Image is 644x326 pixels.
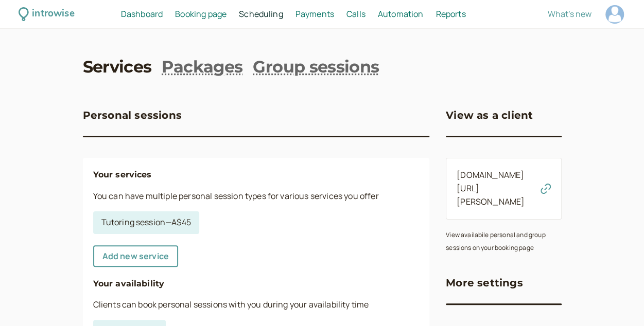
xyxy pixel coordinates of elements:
p: Clients can book personal sessions with you during your availability time [93,298,420,312]
a: Add new service [93,245,178,267]
div: introwise [32,6,74,22]
button: What's new [548,9,591,19]
iframe: Chat Widget [593,277,644,326]
a: Automation [378,8,424,21]
a: Packages [162,56,242,79]
small: View availabile personal and group sessions on your booking page [446,230,545,252]
span: What's new [548,8,591,20]
span: Scheduling [239,8,283,20]
span: Booking page [175,8,227,20]
span: Payments [295,8,334,20]
span: Dashboard [121,8,163,20]
a: Account [604,4,625,25]
a: introwise [19,6,75,22]
a: Group sessions [253,56,379,79]
h3: More settings [446,275,523,291]
h3: View as a client [446,107,533,123]
span: Calls [346,8,365,20]
a: Booking page [175,8,227,21]
a: Dashboard [121,8,163,21]
span: Reports [436,8,465,20]
a: Scheduling [239,8,283,21]
a: Reports [436,8,465,21]
h4: Your services [93,168,420,182]
h4: Your availability [93,277,420,291]
a: Services [83,56,152,79]
span: Automation [378,8,424,20]
a: Tutoring session—A$45 [93,211,199,234]
a: [DOMAIN_NAME][URL][PERSON_NAME] [457,169,525,207]
a: Calls [346,8,365,21]
p: You can have multiple personal session types for various services you offer [93,190,420,203]
h3: Personal sessions [83,107,182,123]
a: Payments [295,8,334,21]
